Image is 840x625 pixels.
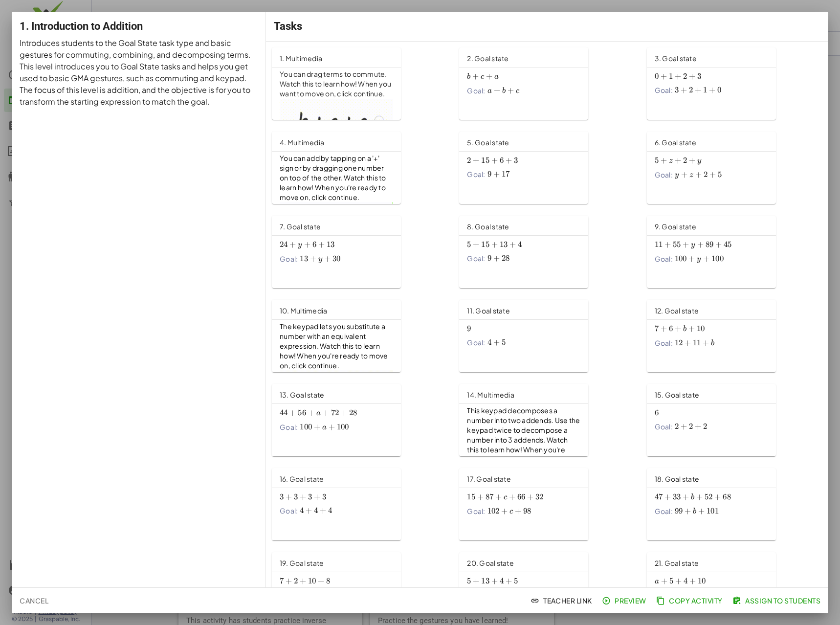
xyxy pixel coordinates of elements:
[704,170,707,179] span: 2
[669,576,673,586] span: 5
[280,99,393,142] img: 56cf5447296759071fcc2ff51039f268eea200ea748524efec10c15285825acf.gif
[697,324,705,334] span: 10
[654,592,727,609] button: Copy Activity
[661,71,667,81] span: +
[655,54,697,63] span: 3. Goal state
[681,85,687,95] span: +
[487,337,491,347] span: 4
[697,240,704,249] span: +
[675,156,681,165] span: +
[467,138,509,147] span: 5. Goal state
[310,254,316,264] span: +
[467,222,509,231] span: 8. Goal state
[689,85,693,95] span: 2
[467,390,514,399] span: 14. Multimedia
[467,54,508,63] span: 2. Goal state
[500,576,504,586] span: 4
[300,492,306,502] span: +
[703,422,707,431] span: 2
[684,576,687,586] span: 4
[683,240,689,249] span: +
[459,216,635,288] a: 8. Goal stateGoal:
[689,156,695,165] span: +
[647,216,822,288] a: 9. Goal stateGoal:
[326,576,330,586] span: 8
[698,506,705,516] span: +
[329,422,335,432] span: +
[308,492,312,502] span: 3
[481,576,489,586] span: 13
[331,408,339,418] span: 72
[289,240,296,249] span: +
[509,492,515,502] span: +
[280,254,298,264] span: Goal:
[491,156,498,165] span: +
[322,424,327,431] span: a
[341,408,347,418] span: +
[697,71,701,81] span: 3
[703,338,709,348] span: +
[459,552,635,625] a: 20. Goal stateGoal:
[709,170,716,179] span: +
[689,576,696,586] span: +
[467,324,471,334] span: 9
[685,338,691,348] span: +
[280,154,387,201] span: You can add by tapping on a '+' sign or by dragging one number on top of the other. Watch this to...
[689,171,693,179] span: z
[298,241,302,249] span: y
[467,253,485,263] span: Goal:
[280,202,393,240] img: aff921f5a5c5dc62d04d19d3c9154b0c418583d56c2ec9ad8fea87875eb2cccb.gif
[675,338,683,348] span: 12
[689,422,693,431] span: 2
[647,384,822,456] a: 15. Goal stateGoal:
[697,157,701,165] span: y
[467,506,485,516] span: Goal:
[664,240,671,249] span: +
[683,156,687,165] span: 2
[724,240,732,249] span: 45
[20,20,143,32] span: 1. Introduction to Addition
[523,506,531,516] span: 98
[473,240,479,249] span: +
[709,85,715,95] span: +
[491,576,498,586] span: +
[16,592,52,609] button: Cancel
[472,71,479,81] span: +
[707,506,719,516] span: 101
[495,492,502,502] span: +
[467,169,485,179] span: Goal:
[324,254,331,264] span: +
[723,492,731,502] span: 68
[669,324,673,334] span: 6
[655,306,699,315] span: 12. Goal state
[467,406,581,463] span: This keypad decomposes a number into two addends. Use the keypad twice to decompose a number into...
[486,492,494,502] span: 87
[517,492,526,502] span: 66
[306,506,312,515] span: +
[491,240,498,249] span: +
[655,156,659,165] span: 5
[298,408,306,418] span: 56
[647,132,822,204] a: 6. Goal stateGoal:
[467,492,475,502] span: 15
[493,169,500,179] span: +
[272,47,447,120] a: 1. MultimediaYou can drag terms to commute. Watch this to learn how! When you want to move on, cl...
[675,254,687,264] span: 100
[661,576,667,586] span: +
[535,492,544,502] span: 32
[688,254,695,264] span: +
[658,596,723,605] span: Copy Activity
[487,506,500,516] span: 102
[696,492,703,502] span: +
[327,240,335,249] span: 13
[272,132,447,204] a: 4. MultimediaYou can add by tapping on a '+' sign or by dragging one number on top of the other. ...
[272,216,447,288] a: 7. Goal stateGoal:
[655,170,673,180] span: Goal:
[516,87,519,95] span: c
[527,492,533,502] span: +
[514,576,518,586] span: 5
[675,506,683,516] span: 99
[300,506,304,515] span: 4
[655,506,673,516] span: Goal:
[349,408,357,418] span: 28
